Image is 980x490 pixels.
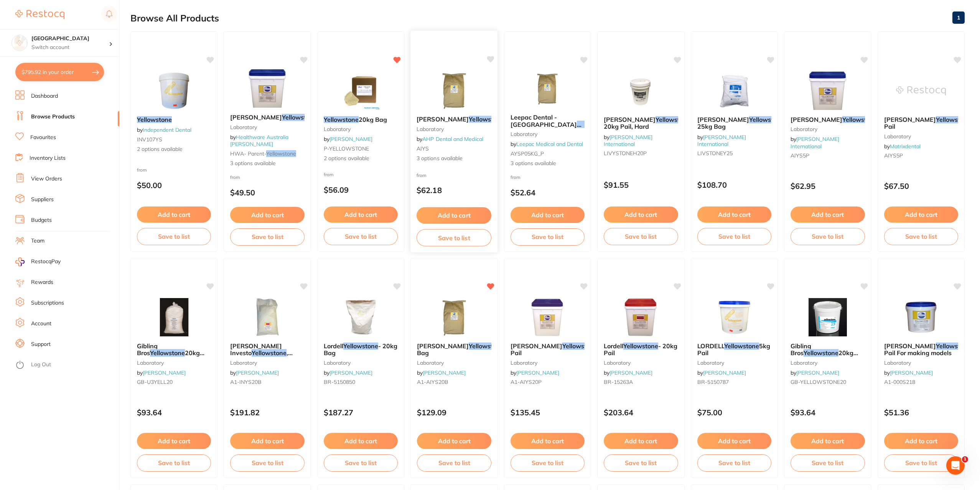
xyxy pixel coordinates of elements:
p: $203.64 [604,408,678,417]
img: AINSWORTH Yellowstone 5kg Pail For making models [896,298,946,336]
button: Save to list [697,454,771,471]
span: by [137,369,186,376]
em: Yellowstone [623,342,658,350]
small: laboratory [791,360,865,366]
p: $129.09 [417,408,491,417]
span: 20kg Pail [791,349,858,364]
button: Save to list [884,228,958,245]
p: $49.50 [230,188,304,197]
button: Add to cart [417,433,491,449]
b: Ainsworth Investo Yellowstone, 20kg Bag [230,343,304,357]
img: Lordell Yellowstone - 20kg Pail [616,298,666,336]
span: by [137,126,191,133]
span: [PERSON_NAME] [884,116,936,123]
button: Add to cart [791,433,865,449]
span: 3 options available [417,155,491,162]
span: [PERSON_NAME] [604,116,656,123]
button: Add to cart [697,206,771,223]
button: Save to list [324,454,398,471]
h4: Katoomba Dental Centre [31,35,109,43]
b: AINSWORTH Yellowstone 5kg Pail For making models [884,343,958,357]
em: yellowstone [266,150,296,157]
span: by [791,369,839,376]
b: Gibling Bros Yellowstone 20kg Pail [791,343,865,357]
button: Add to cart [137,206,211,223]
small: laboratory [230,360,304,366]
a: View Orders [31,175,62,183]
small: laboratory [791,126,865,132]
p: $93.64 [791,408,865,417]
button: Add to cart [137,433,211,449]
img: Katoomba Dental Centre [12,35,27,51]
button: Add to cart [511,433,585,449]
em: Yellowstone [842,116,877,123]
a: Budgets [31,216,52,224]
span: [PERSON_NAME] [417,342,469,350]
a: Account [31,320,51,328]
em: Yellowstone [137,116,172,123]
button: Save to list [324,228,398,245]
span: [PERSON_NAME] [697,116,749,123]
span: from [511,174,520,180]
button: Save to list [511,454,585,471]
button: Add to cart [230,433,304,449]
span: A1-AIYS20P [511,379,542,385]
a: [PERSON_NAME] [236,369,279,376]
b: Ainsworth Yellowstone [417,116,491,123]
a: [PERSON_NAME] [143,369,186,376]
small: laboratory [417,126,491,132]
span: by [511,141,583,147]
button: Save to list [791,228,865,245]
small: laboratory [511,131,585,137]
img: Yellowstone 20kg Bag [336,72,386,110]
p: $91.55 [604,180,678,189]
img: Ainsworth Yellowstone 5kg Pail [896,72,946,110]
img: Ainsworth Yellowstone [803,72,853,110]
img: Ainsworth Investo Yellowstone, 20kg Bag [242,298,292,336]
small: laboratory [324,360,398,366]
button: Save to list [697,228,771,245]
span: Leepac Dental - [GEOGRAPHIC_DATA] [511,113,581,128]
span: by [884,369,933,376]
span: , 25kg Bag [697,116,786,130]
span: AIYS5P [791,152,809,159]
span: 3 options available [511,160,585,167]
span: LIVSTONEY25 [697,150,733,157]
img: Lordell Yellowstone - 20kg Bag [336,298,386,336]
span: by [604,369,652,376]
b: Livingstone Yellowstone, 20kg Pail, Hard [604,116,678,130]
b: Ainsworth Yellowstone 5kg Pail [884,116,958,130]
a: [PERSON_NAME] [423,369,466,376]
a: Favourites [30,134,56,141]
span: 2 options available [137,146,211,153]
a: Healthware Australia [PERSON_NAME] [230,134,288,147]
a: [PERSON_NAME] [329,369,372,376]
em: Yellowstone [343,342,378,350]
span: by [324,369,372,376]
p: $67.50 [884,182,958,190]
a: Independent Dental [143,126,191,133]
button: $795.92 in your order [15,63,104,81]
span: from [324,172,334,177]
button: Log Out [15,359,117,371]
span: [PERSON_NAME] [417,115,469,123]
button: Save to list [417,454,491,471]
span: by [884,143,921,150]
small: laboratory [324,126,398,132]
p: $187.27 [324,408,398,417]
em: Yellowstone [804,349,838,357]
button: Save to list [230,228,304,245]
button: Add to cart [884,206,958,223]
span: from [417,172,427,178]
img: AINSWORTH Yellowstone 20kg Bag [429,298,479,336]
span: 20kg Pail [511,342,612,357]
a: Browse Products [31,113,75,121]
span: 20kg Bag [137,349,204,364]
img: Gibling Bros Yellowstone 20kg Pail [803,298,853,336]
small: laboratory [604,360,678,366]
p: $108.70 [697,180,771,189]
span: GB-YELLOWSTONE20 [791,379,846,385]
small: laboratory [417,360,491,366]
span: A1-AIYS20B [417,379,448,385]
button: Save to list [604,454,678,471]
